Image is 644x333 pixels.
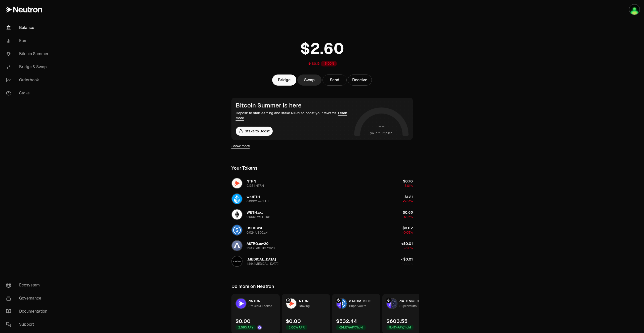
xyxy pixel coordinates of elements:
[231,143,250,149] a: Show more
[299,299,308,303] span: NTRN
[2,87,54,100] a: Stake
[312,62,320,66] div: $0.13
[321,61,337,66] div: -5.00%
[2,60,54,73] a: Bridge & Swap
[392,299,397,309] img: ATOM Logo
[403,210,413,215] span: $0.66
[247,246,275,250] div: 1.9333 ASTRO.cw20
[297,75,321,86] a: Swap
[386,325,414,330] div: 9.41% APY/hold
[247,179,256,183] span: NTRN
[342,299,347,309] img: USDC Logo
[2,318,54,331] a: Support
[228,207,416,222] button: WETH.axl LogoWETH.axl0.0001 WETH.axl$0.66-5.06%
[228,223,416,238] button: USDC.axl LogoUSDC.axl0.024 USDC.axl$0.02-0.05%
[286,318,301,325] div: $0.00
[232,178,242,188] img: NTRN Logo
[386,318,408,325] div: $603.55
[336,325,366,330] div: -24.17% APY/hold
[403,184,413,188] span: -5.01%
[336,318,357,325] div: $532.44
[247,215,270,219] div: 0.0001 WETH.axl
[232,225,242,235] img: USDC.axl Logo
[232,194,242,204] img: wstETH Logo
[361,299,371,303] span: USDC
[286,299,296,309] img: NTRN Logo
[2,34,54,47] a: Earn
[236,102,352,109] div: Bitcoin Summer is here
[402,262,413,266] span: +0.00%
[299,304,310,309] div: Staking
[272,75,296,86] a: Bridge
[404,246,413,250] span: -7.93%
[231,283,274,290] div: Do more on Neutron
[403,179,413,183] span: $0.70
[387,299,391,309] img: dATOM Logo
[228,238,416,253] button: ASTRO.cw20 LogoASTRO.cw201.9333 ASTRO.cw20<$0.01-7.93%
[235,318,251,325] div: $0.00
[349,304,366,309] div: Supervaults
[258,325,262,329] img: Drop
[228,254,416,269] button: AUTISM Logo[MEDICAL_DATA]1.444 [MEDICAL_DATA]<$0.01+0.00%
[247,210,263,215] span: WETH.axl
[249,304,272,309] div: Staked & Locked
[231,165,258,172] div: Your Tokens
[286,325,307,330] div: 3.00% APR
[236,110,352,121] div: Deposit to start earning and stake NTRN to boost your rewards.
[232,256,242,266] img: AUTISM Logo
[2,73,54,87] a: Orderbook
[236,299,246,309] img: dNTRN Logo
[399,304,417,309] div: Supervaults
[249,299,260,303] span: dNTRN
[629,5,639,15] img: portefeuilleterra
[247,226,262,230] span: USDC.axl
[403,199,413,203] span: -5.04%
[236,127,273,136] a: Stake to Boost
[403,215,413,219] span: -5.06%
[232,209,242,219] img: WETH.axl Logo
[247,257,276,262] span: [MEDICAL_DATA]
[405,195,413,199] span: $1.21
[235,325,256,330] div: 2.59% APY
[348,75,372,86] button: Receive
[403,231,413,235] span: -0.05%
[2,21,54,34] a: Balance
[349,299,361,303] span: dATOM
[247,184,264,188] div: 9.1351 NTRN
[323,75,347,86] button: Send
[247,199,269,203] div: 0.0002 wstETH
[2,292,54,305] a: Governance
[403,226,413,230] span: $0.02
[247,231,268,235] div: 0.024 USDC.axl
[228,176,416,191] button: NTRN LogoNTRN9.1351 NTRN$0.70-5.01%
[337,299,341,309] img: dATOM Logo
[378,123,384,131] h1: --
[228,191,416,206] button: wstETH LogowstETH0.0002 wstETH$1.21-5.04%
[247,195,260,199] span: wstETH
[399,299,412,303] span: dATOM
[2,47,54,60] a: Bitcoin Summer
[412,299,421,303] span: ATOM
[247,262,278,266] div: 1.444 [MEDICAL_DATA]
[401,257,413,262] span: <$0.01
[2,305,54,318] a: Documentation
[401,241,413,246] span: <$0.01
[2,279,54,292] a: Ecosystem
[247,241,269,246] span: ASTRO.cw20
[232,241,242,251] img: ASTRO.cw20 Logo
[370,131,392,136] span: your multiplier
